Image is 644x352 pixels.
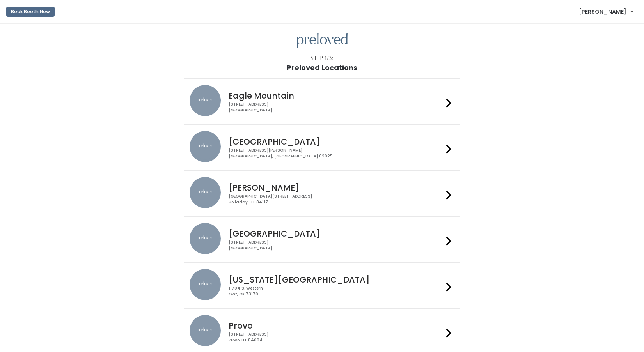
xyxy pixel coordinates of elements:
div: [STREET_ADDRESS] [GEOGRAPHIC_DATA] [229,102,443,113]
img: preloved location [190,131,221,162]
img: preloved location [190,85,221,116]
div: 11704 S. Western OKC, OK 73170 [229,286,443,297]
h4: [PERSON_NAME] [229,183,443,192]
h4: Eagle Mountain [229,91,443,100]
img: preloved location [190,315,221,346]
a: preloved location Eagle Mountain [STREET_ADDRESS][GEOGRAPHIC_DATA] [190,85,454,118]
div: [GEOGRAPHIC_DATA][STREET_ADDRESS] Holladay, UT 84117 [229,194,443,205]
div: [STREET_ADDRESS] Provo, UT 84604 [229,332,443,343]
h4: [GEOGRAPHIC_DATA] [229,229,443,238]
a: [PERSON_NAME] [571,3,641,20]
h4: [US_STATE][GEOGRAPHIC_DATA] [229,275,443,284]
a: Book Booth Now [6,3,55,20]
img: preloved location [190,269,221,300]
div: Step 1/3: [310,54,334,62]
img: preloved location [190,177,221,208]
a: preloved location [GEOGRAPHIC_DATA] [STREET_ADDRESS][GEOGRAPHIC_DATA] [190,223,454,256]
h4: [GEOGRAPHIC_DATA] [229,137,443,146]
div: [STREET_ADDRESS] [GEOGRAPHIC_DATA] [229,240,443,251]
img: preloved location [190,223,221,254]
h1: Preloved Locations [287,64,357,72]
a: preloved location [PERSON_NAME] [GEOGRAPHIC_DATA][STREET_ADDRESS]Holladay, UT 84117 [190,177,454,210]
a: preloved location [GEOGRAPHIC_DATA] [STREET_ADDRESS][PERSON_NAME][GEOGRAPHIC_DATA], [GEOGRAPHIC_D... [190,131,454,164]
a: preloved location Provo [STREET_ADDRESS]Provo, UT 84604 [190,315,454,348]
img: preloved logo [297,33,348,48]
a: preloved location [US_STATE][GEOGRAPHIC_DATA] 11704 S. WesternOKC, OK 73170 [190,269,454,302]
div: [STREET_ADDRESS][PERSON_NAME] [GEOGRAPHIC_DATA], [GEOGRAPHIC_DATA] 62025 [229,148,443,159]
h4: Provo [229,321,443,330]
span: [PERSON_NAME] [579,7,626,16]
button: Book Booth Now [6,7,55,17]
